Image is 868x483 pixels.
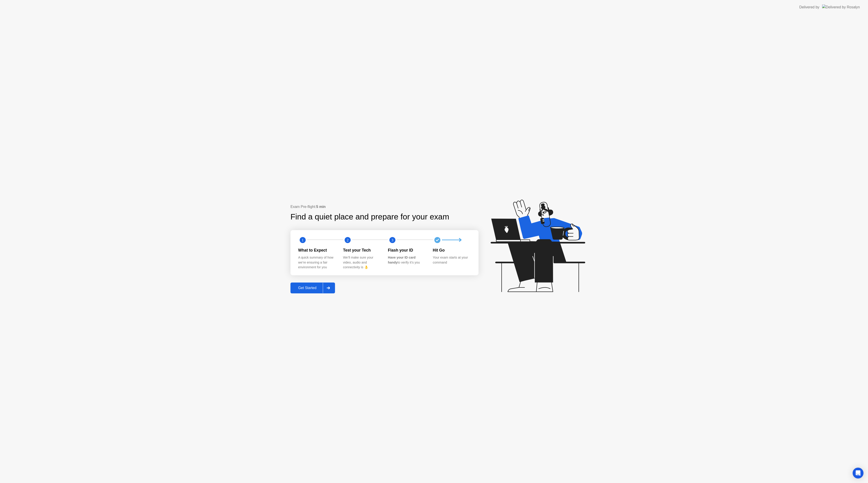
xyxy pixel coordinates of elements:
div: Open Intercom Messenger [853,468,863,478]
text: 2 [347,238,348,242]
button: Get Started [290,283,335,293]
div: Test your Tech [343,247,381,253]
text: 1 [302,238,304,242]
img: Delivered by Rosalyn [822,5,860,10]
div: Hit Go [433,247,471,253]
div: to verify it’s you [388,255,426,265]
div: Get Started [292,286,323,290]
div: Find a quiet place and prepare for your exam [290,211,450,223]
b: Have your ID card handy [388,256,415,264]
b: 5 min [316,205,326,209]
div: What to Expect [298,247,336,253]
div: We’ll make sure your video, audio and connectivity is 👌 [343,255,381,270]
div: Your exam starts at your command [433,255,471,265]
div: Flash your ID [388,247,426,253]
div: A quick summary of how we’re ensuring a fair environment for you [298,255,336,270]
div: Delivered by [799,5,819,10]
text: 3 [392,238,393,242]
div: Exam Pre-flight: [290,204,479,210]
